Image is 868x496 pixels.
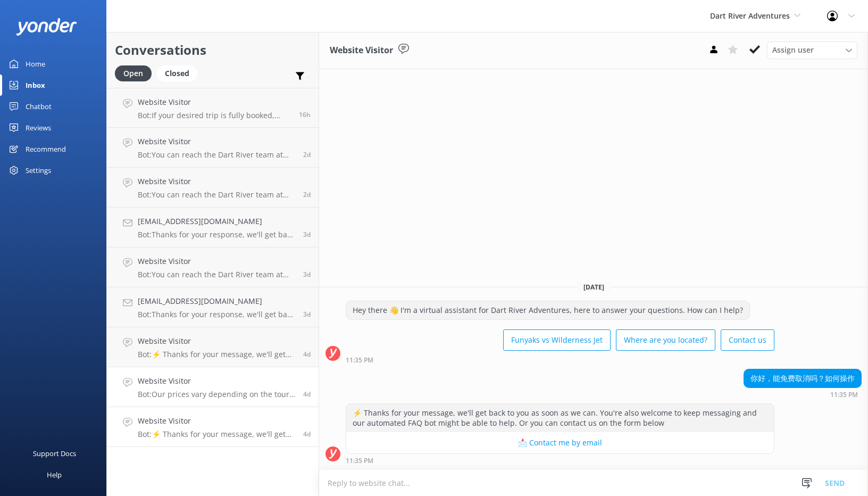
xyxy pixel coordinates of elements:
a: Closed [157,67,203,79]
div: Sep 02 2025 11:35pm (UTC +12:00) Pacific/Auckland [346,356,774,363]
button: Where are you located? [616,329,715,351]
div: Hey there 👋 I'm a virtual assistant for Dart River Adventures, here to answer your questions. How... [346,301,749,319]
button: 📩 Contact me by email [346,432,774,453]
span: Sep 03 2025 11:32am (UTC +12:00) Pacific/Auckland [303,310,311,319]
h4: Website Visitor [138,96,291,108]
span: Sep 03 2025 04:51am (UTC +12:00) Pacific/Auckland [303,390,311,399]
div: Support Docs [33,443,76,464]
p: Bot: ⚡ Thanks for your message, we'll get back to you as soon as we can. You're also welcome to k... [138,350,295,359]
a: Website VisitorBot:You can reach the Dart River team at [PHONE_NUMBER] (within [GEOGRAPHIC_DATA])... [107,168,319,208]
div: Home [26,53,45,75]
a: Website VisitorBot:You can reach the Dart River team at [PHONE_NUMBER] (within [GEOGRAPHIC_DATA])... [107,247,319,287]
span: Sep 03 2025 01:12pm (UTC +12:00) Pacific/Auckland [303,270,311,279]
span: Sep 02 2025 11:35pm (UTC +12:00) Pacific/Auckland [303,429,311,439]
span: Dart River Adventures [710,11,790,21]
p: Bot: Our prices vary depending on the tour, season, group size, and fare type. For the most up-to... [138,390,295,399]
strong: 11:35 PM [346,458,373,464]
div: Open [115,65,152,81]
a: [EMAIL_ADDRESS][DOMAIN_NAME]Bot:Thanks for your response, we'll get back to you as soon as we can... [107,287,319,327]
a: Website VisitorBot:⚡ Thanks for your message, we'll get back to you as soon as we can. You're als... [107,327,319,367]
h4: [EMAIL_ADDRESS][DOMAIN_NAME] [138,295,295,307]
a: Website VisitorBot:⚡ Thanks for your message, we'll get back to you as soon as we can. You're als... [107,407,319,447]
a: Open [115,67,157,79]
h4: Website Visitor [138,255,295,267]
button: Contact us [721,329,774,351]
div: 你好，能免费取消吗？如何操作 [744,369,861,387]
div: Recommend [26,138,66,160]
span: Sep 03 2025 08:02am (UTC +12:00) Pacific/Auckland [303,350,311,359]
a: [EMAIL_ADDRESS][DOMAIN_NAME]Bot:Thanks for your response, we'll get back to you as soon as we can... [107,208,319,247]
span: Sep 05 2025 07:32am (UTC +12:00) Pacific/Auckland [303,150,311,159]
h4: Website Visitor [138,415,295,427]
h4: Website Visitor [138,176,295,187]
div: Sep 02 2025 11:35pm (UTC +12:00) Pacific/Auckland [346,457,774,464]
p: Bot: Thanks for your response, we'll get back to you as soon as we can during opening hours. [138,310,295,319]
div: Inbox [26,75,45,96]
img: yonder-white-logo.png [16,18,77,36]
a: Website VisitorBot:Our prices vary depending on the tour, season, group size, and fare type. For ... [107,367,319,407]
h4: Website Visitor [138,375,295,387]
span: Sep 03 2025 07:49pm (UTC +12:00) Pacific/Auckland [303,230,311,239]
h4: Website Visitor [138,335,295,347]
a: Website VisitorBot:You can reach the Dart River team at [PHONE_NUMBER] (within [GEOGRAPHIC_DATA])... [107,128,319,168]
p: Bot: You can reach the Dart River team at [PHONE_NUMBER] (within [GEOGRAPHIC_DATA]), 0800 327 853... [138,150,295,160]
h3: Website Visitor [330,44,393,57]
div: Chatbot [26,96,52,117]
div: Sep 02 2025 11:35pm (UTC +12:00) Pacific/Auckland [744,391,862,398]
div: Closed [157,65,197,81]
p: Bot: Thanks for your response, we'll get back to you as soon as we can during opening hours. [138,230,295,239]
h2: Conversations [115,40,311,60]
button: Funyaks vs Wilderness Jet [503,329,611,351]
p: Bot: You can reach the Dart River team at [PHONE_NUMBER] (within [GEOGRAPHIC_DATA]), 0800 327 853... [138,270,295,279]
strong: 11:35 PM [346,357,373,363]
div: Assign User [767,42,857,59]
span: Assign user [772,44,814,56]
div: Reviews [26,117,51,138]
p: Bot: You can reach the Dart River team at [PHONE_NUMBER] (within [GEOGRAPHIC_DATA]), 0800 327 853... [138,190,295,200]
div: Help [47,464,62,485]
span: Sep 04 2025 05:09pm (UTC +12:00) Pacific/Auckland [303,190,311,199]
p: Bot: If your desired trip is fully booked, please call [PHONE_NUMBER] to join our waitlist. We’ll... [138,111,291,120]
strong: 11:35 PM [830,392,858,398]
h4: [EMAIL_ADDRESS][DOMAIN_NAME] [138,216,295,227]
span: [DATE] [577,283,611,292]
span: Sep 06 2025 05:06pm (UTC +12:00) Pacific/Auckland [299,110,311,119]
h4: Website Visitor [138,136,295,147]
a: Website VisitorBot:If your desired trip is fully booked, please call [PHONE_NUMBER] to join our w... [107,88,319,128]
p: Bot: ⚡ Thanks for your message, we'll get back to you as soon as we can. You're also welcome to k... [138,429,295,439]
div: ⚡ Thanks for your message, we'll get back to you as soon as we can. You're also welcome to keep m... [346,404,774,432]
div: Settings [26,160,51,181]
